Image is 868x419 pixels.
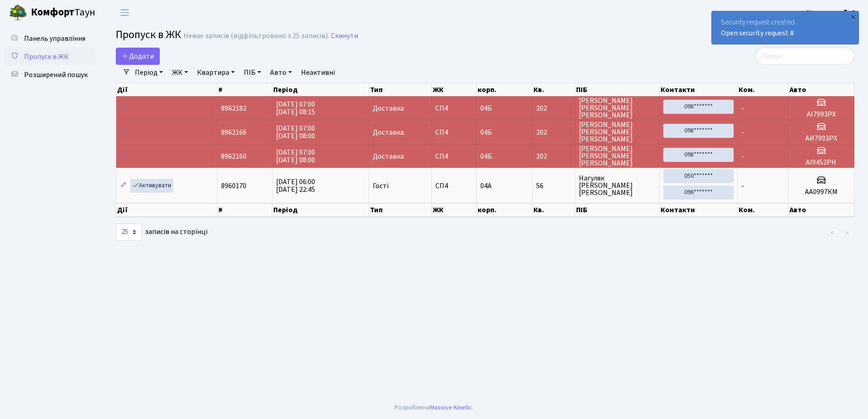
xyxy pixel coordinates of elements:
span: 04А [480,181,492,191]
a: Консьєрж б. 4. [807,7,857,18]
span: - [741,181,744,191]
th: Кв. [533,203,575,217]
span: 202 [536,105,571,112]
a: Розширений пошук [5,66,95,84]
span: 202 [536,129,571,136]
th: Контакти [660,83,737,96]
button: Переключити навігацію [113,5,136,20]
h5: АА0997КМ [792,188,850,196]
label: записів на сторінці [116,224,207,241]
span: [PERSON_NAME] [PERSON_NAME] [PERSON_NAME] [579,97,656,119]
span: - [741,127,744,137]
span: 04Б [480,103,492,113]
span: Гості [373,182,389,190]
span: 8962160 [221,151,247,161]
a: Панель управління [5,29,95,48]
span: Доставка [373,153,404,160]
span: [DATE] 07:00 [DATE] 08:15 [276,99,315,117]
span: 8962182 [221,103,247,113]
span: СП4 [435,129,473,136]
a: Пропуск в ЖК [5,48,95,66]
th: Ком. [738,83,789,96]
span: 04Б [480,127,492,137]
th: Період [272,83,369,96]
div: Security request created [712,11,858,44]
th: ПІБ [575,203,660,217]
a: Додати [116,48,160,65]
a: Авто [266,65,296,80]
span: [DATE] 06:00 [DATE] 22:45 [276,177,315,195]
span: СП4 [435,105,473,112]
th: Авто [789,83,854,96]
span: Доставка [373,105,404,112]
span: [DATE] 07:00 [DATE] 08:00 [276,123,315,141]
th: Кв. [533,83,575,96]
th: ЖК [432,203,477,217]
span: Пропуск в ЖК [24,52,69,62]
span: СП4 [435,182,473,190]
th: Тип [369,203,431,217]
img: logo.png [9,4,27,22]
span: - [741,103,744,113]
span: 04Б [480,151,492,161]
th: Авто [789,203,854,217]
span: Розширений пошук [24,70,88,80]
th: Період [272,203,369,217]
h5: АИ7993РХ [792,134,850,143]
th: корп. [477,203,533,217]
div: Розроблено . [395,403,473,413]
span: Пропуск в ЖК [116,27,181,43]
a: Активувати [130,179,173,193]
a: ЖК [168,65,192,80]
th: Дії [116,203,217,217]
div: Немає записів (відфільтровано з 25 записів). [183,32,329,40]
span: [DATE] 07:00 [DATE] 08:00 [276,147,315,165]
span: СП4 [435,153,473,160]
span: [PERSON_NAME] [PERSON_NAME] [PERSON_NAME] [579,145,656,167]
span: Додати [122,51,154,61]
th: Тип [369,83,431,96]
th: ЖК [432,83,477,96]
a: Квартира [193,65,238,80]
span: 8962166 [221,127,247,137]
th: # [217,203,272,217]
span: - [741,151,744,161]
div: × [848,12,858,21]
span: 8960170 [221,181,247,191]
th: ПІБ [575,83,660,96]
h5: АІ9452РН [792,158,850,167]
span: Таун [31,5,95,20]
a: Період [131,65,167,80]
a: Скинути [331,32,358,40]
th: # [217,83,272,96]
span: [PERSON_NAME] [PERSON_NAME] [PERSON_NAME] [579,121,656,143]
span: Доставка [373,129,404,136]
th: Дії [116,83,217,96]
span: Панель управління [24,34,85,44]
a: Open security request # [721,28,794,38]
span: Нагуляк [PERSON_NAME] [PERSON_NAME] [579,175,656,196]
select: записів на сторінці [116,224,142,241]
input: Пошук... [756,48,854,65]
a: Massive Kinetic [430,403,472,412]
a: ПІБ [240,65,265,80]
th: Контакти [660,203,737,217]
span: 56 [536,182,571,190]
h5: АI7993РХ [792,110,850,119]
th: корп. [477,83,533,96]
span: 202 [536,153,571,160]
a: Неактивні [297,65,339,80]
b: Комфорт [31,5,74,19]
th: Ком. [738,203,789,217]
